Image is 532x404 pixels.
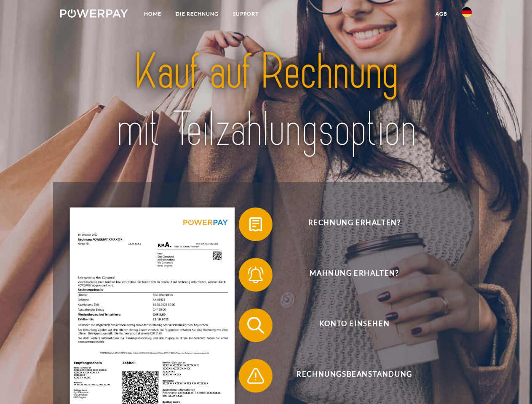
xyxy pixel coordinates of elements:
img: qb_bell.svg [245,264,266,285]
img: title-powerpay_de.svg [80,40,452,161]
span: Mahnung erhalten? [251,258,457,292]
img: de [462,7,472,17]
span: Rechnungsbeanstandung [251,359,457,393]
button: Konto einsehen [239,308,458,342]
a: DIE RECHNUNG [168,6,226,21]
img: logo-powerpay-white.svg [60,9,128,18]
img: qb_bill.svg [245,214,266,235]
span: Rechnung erhalten? [251,207,457,241]
a: SUPPORT [226,6,266,21]
button: Rechnungsbeanstandung [239,359,458,393]
img: qb_warning.svg [245,365,266,386]
button: Mahnung erhalten? [239,258,458,292]
a: Home [137,6,168,21]
span: Konto einsehen [251,308,457,342]
img: qb_search.svg [245,315,266,336]
a: agb [428,6,454,21]
button: Rechnung erhalten? [239,207,458,241]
